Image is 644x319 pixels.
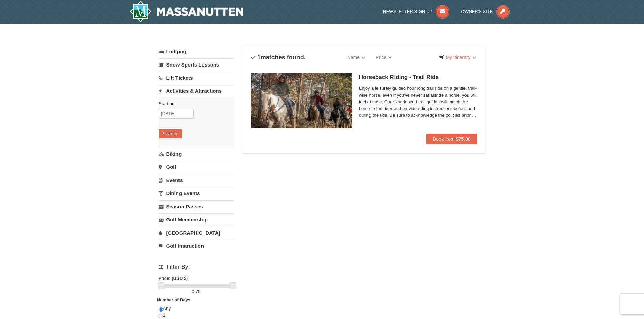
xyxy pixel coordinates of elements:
a: [GEOGRAPHIC_DATA] [159,227,234,239]
a: Lodging [159,46,234,58]
strong: Price: (USD $) [159,276,188,281]
a: Snow Sports Lessons [159,58,234,71]
span: 1 [257,54,261,61]
label: - [159,288,234,295]
span: 0 [192,289,194,294]
a: Golf Instruction [159,240,234,252]
img: Massanutten Resort Logo [129,1,244,22]
label: Starting [159,100,229,107]
a: Activities & Attractions [159,85,234,97]
a: Dining Events [159,187,234,200]
a: Owner's Site [461,9,510,14]
h4: Filter By: [159,264,234,270]
strong: $75.00 [456,136,471,142]
button: Book from $75.00 [426,134,477,144]
h5: Horseback Riding - Trail Ride [359,74,477,81]
a: Massanutten Resort [129,1,244,22]
a: Season Passes [159,200,234,213]
a: Name [342,51,371,64]
a: Newsletter Sign Up [383,9,449,14]
h4: matches found. [251,54,306,61]
span: Owner's Site [461,9,493,14]
a: Price [371,51,397,64]
a: Biking [159,148,234,160]
span: Book from [433,136,455,142]
a: My Itinerary [435,52,480,62]
img: 21584748-79-4e8ac5ed.jpg [251,73,352,128]
a: Golf Membership [159,213,234,226]
span: Enjoy a leisurely guided hour long trail ride on a gentle, trail-wise horse, even if you’ve never... [359,85,477,119]
a: Golf [159,161,234,173]
button: Search [159,129,182,138]
a: Events [159,174,234,186]
span: Newsletter Sign Up [383,9,432,14]
a: Lift Tickets [159,72,234,84]
strong: Number of Days [157,297,191,302]
span: 75 [196,289,200,294]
